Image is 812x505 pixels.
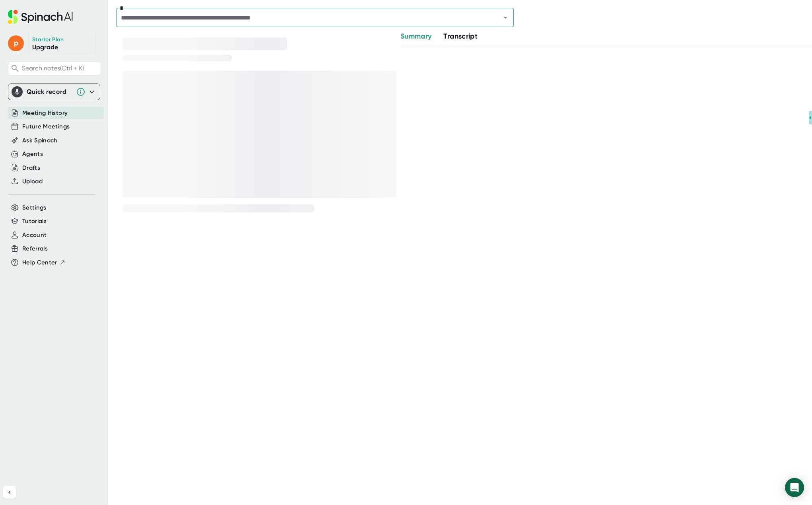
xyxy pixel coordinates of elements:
[22,203,47,212] button: Settings
[22,136,58,145] button: Ask Spinach
[22,177,43,186] button: Upload
[443,32,478,41] span: Transcript
[27,88,72,96] div: Quick record
[22,258,66,267] button: Help Center
[8,35,24,51] span: p
[443,31,478,42] button: Transcript
[400,32,431,41] span: Summary
[785,478,804,497] div: Open Intercom Messenger
[22,163,40,173] button: Drafts
[32,36,64,43] div: Starter Plan
[22,109,68,118] button: Meeting History
[22,122,70,131] button: Future Meetings
[12,84,97,100] div: Quick record
[22,64,99,72] span: Search notes (Ctrl + K)
[400,31,431,42] button: Summary
[3,486,16,499] button: Collapse sidebar
[32,43,58,51] a: Upgrade
[22,231,47,240] button: Account
[22,217,47,226] button: Tutorials
[22,258,57,267] span: Help Center
[22,150,43,159] button: Agents
[500,12,511,23] button: Open
[22,244,48,253] button: Referrals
